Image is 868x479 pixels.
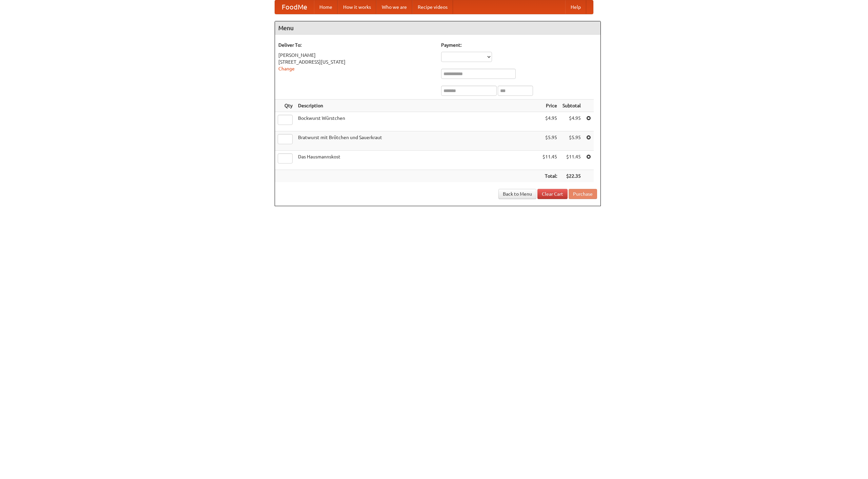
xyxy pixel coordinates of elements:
[569,189,597,199] button: Purchase
[565,0,586,14] a: Help
[275,100,295,112] th: Qty
[537,189,568,199] a: Clear Cart
[338,0,376,14] a: How it works
[540,151,560,170] td: $11.45
[540,100,560,112] th: Price
[540,131,560,151] td: $5.95
[560,170,584,182] th: $22.35
[278,52,434,59] div: [PERSON_NAME]
[275,0,314,14] a: FoodMe
[295,112,540,131] td: Bockwurst Würstchen
[560,100,584,112] th: Subtotal
[278,42,434,48] h5: Deliver To:
[295,100,540,112] th: Description
[540,112,560,131] td: $4.95
[560,131,584,151] td: $5.95
[278,66,295,71] a: Change
[314,0,338,14] a: Home
[540,170,560,182] th: Total:
[275,21,600,35] h4: Menu
[295,131,540,151] td: Bratwurst mit Brötchen und Sauerkraut
[278,59,434,65] div: [STREET_ADDRESS][US_STATE]
[498,189,536,199] a: Back to Menu
[412,0,453,14] a: Recipe videos
[560,112,584,131] td: $4.95
[441,42,597,48] h5: Payment:
[560,151,584,170] td: $11.45
[376,0,412,14] a: Who we are
[295,151,540,170] td: Das Hausmannskost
